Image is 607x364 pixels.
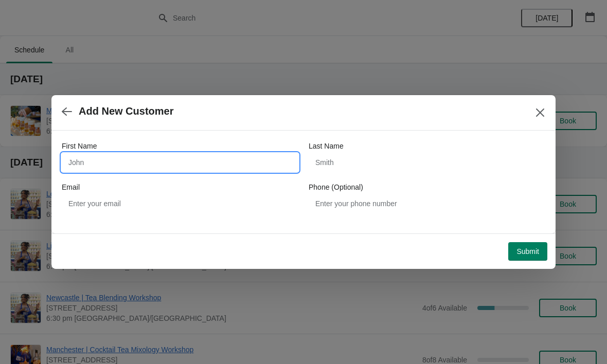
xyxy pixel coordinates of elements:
[62,153,298,172] input: John
[508,242,547,261] button: Submit
[62,194,298,213] input: Enter your email
[309,194,545,213] input: Enter your phone number
[62,182,80,192] label: Email
[516,247,539,256] span: Submit
[531,103,549,122] button: Close
[309,182,363,192] label: Phone (Optional)
[309,141,344,151] label: Last Name
[309,153,545,172] input: Smith
[62,141,97,151] label: First Name
[79,105,173,117] h2: Add New Customer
